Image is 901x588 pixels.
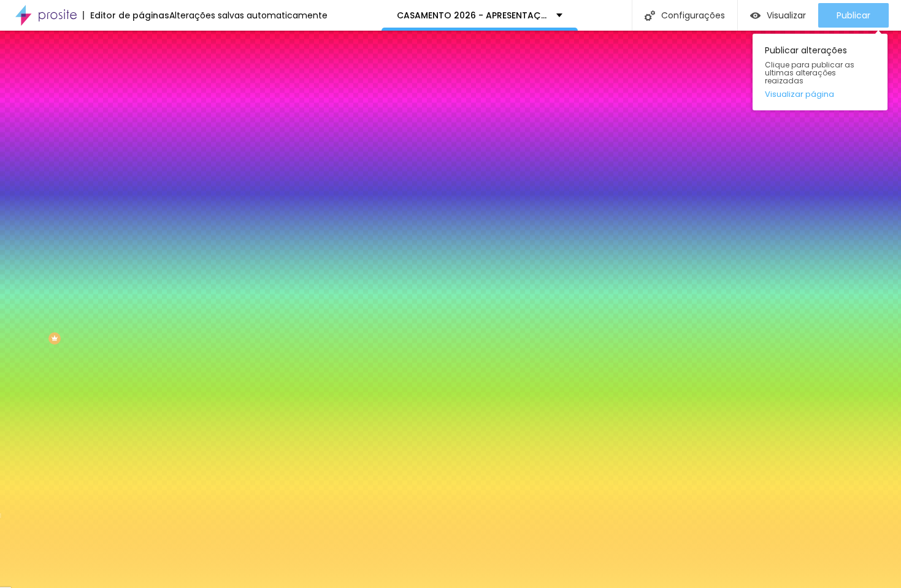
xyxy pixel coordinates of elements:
div: Alterações salvas automaticamente [169,11,328,20]
img: Icone [645,10,655,21]
a: Visualizar página [765,90,875,98]
div: Editor de páginas [83,11,169,20]
span: Visualizar [767,10,806,20]
img: view-1.svg [750,10,761,21]
span: Clique para publicar as ultimas alterações reaizadas [765,61,875,85]
span: Publicar [837,10,870,20]
p: CASAMENTO 2026 - APRESENTAÇÃO [397,11,547,20]
div: Publicar alterações [753,34,888,110]
button: Visualizar [738,3,818,28]
button: Publicar [818,3,889,28]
